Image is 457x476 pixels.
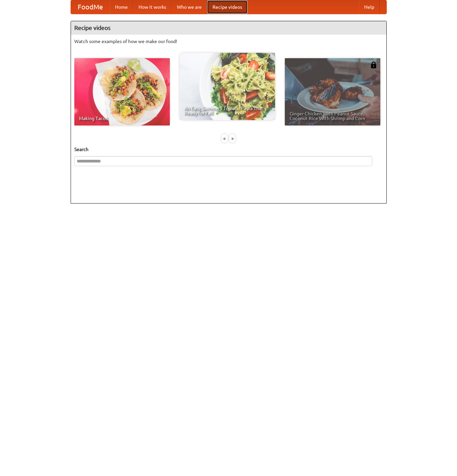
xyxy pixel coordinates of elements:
h5: Search [74,146,383,153]
a: Recipe videos [207,0,247,14]
h4: Recipe videos [71,21,386,35]
span: An Easy, Summery Tomato Pasta That's Ready for Fall [184,106,270,115]
span: Making Tacos [79,116,165,121]
a: How it works [133,0,172,14]
a: Home [110,0,133,14]
div: « [222,134,228,143]
a: Who we are [172,0,207,14]
p: Watch some examples of how we make our food! [74,38,383,45]
div: » [229,134,235,143]
a: Help [359,0,380,14]
a: An Easy, Summery Tomato Pasta That's Ready for Fall [180,53,275,120]
a: FoodMe [71,0,110,14]
a: Making Tacos [74,58,170,125]
img: 483408.png [370,62,377,68]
